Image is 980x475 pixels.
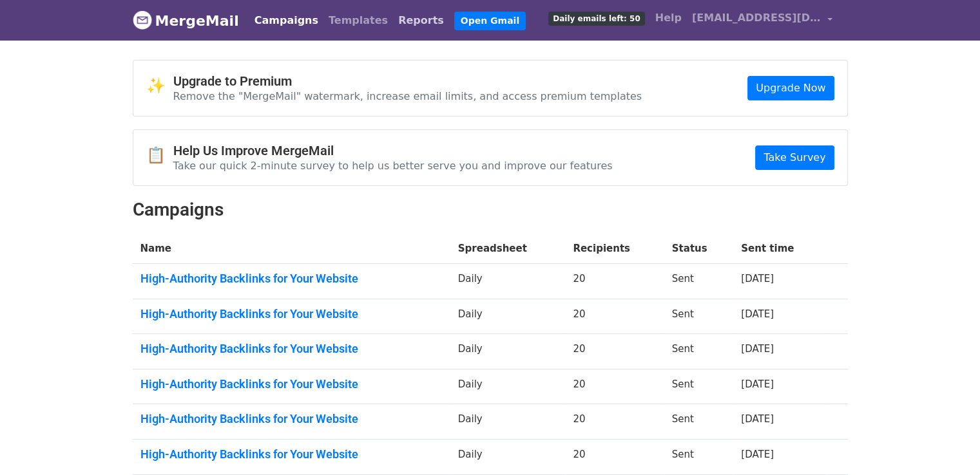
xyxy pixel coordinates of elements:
[741,378,774,390] a: [DATE]
[747,76,834,100] a: Upgrade Now
[249,8,323,33] a: Campaigns
[565,299,664,334] td: 20
[741,449,774,460] a: [DATE]
[450,334,566,369] td: Daily
[664,299,733,334] td: Sent
[146,77,173,95] span: ✨
[565,334,664,369] td: 20
[687,5,838,35] a: [EMAIL_ADDRESS][DOMAIN_NAME]
[565,264,664,299] td: 20
[146,146,173,165] span: 📋
[664,334,733,369] td: Sent
[755,145,834,170] a: Take Survey
[173,159,613,172] p: Take our quick 2-minute survey to help us better serve you and improve our features
[565,369,664,404] td: 20
[450,234,566,264] th: Spreadsheet
[741,308,774,320] a: [DATE]
[133,7,239,34] a: MergeMail
[450,440,566,475] td: Daily
[741,343,774,355] a: [DATE]
[565,404,664,440] td: 20
[173,73,642,89] h4: Upgrade to Premium
[140,412,443,426] a: High-Authority Backlinks for Your Website
[543,5,649,31] a: Daily emails left: 50
[548,12,644,26] span: Daily emails left: 50
[173,89,642,103] p: Remove the "MergeMail" watermark, increase email limits, and access premium templates
[140,342,443,356] a: High-Authority Backlinks for Your Website
[565,234,664,264] th: Recipients
[664,404,733,440] td: Sent
[450,404,566,440] td: Daily
[733,234,827,264] th: Sent time
[393,8,449,33] a: Reports
[133,234,450,264] th: Name
[454,12,526,30] a: Open Gmail
[565,440,664,475] td: 20
[664,369,733,404] td: Sent
[664,234,733,264] th: Status
[323,8,393,33] a: Templates
[650,5,687,31] a: Help
[450,299,566,334] td: Daily
[741,413,774,425] a: [DATE]
[173,143,613,158] h4: Help Us Improve MergeMail
[140,307,443,321] a: High-Authority Backlinks for Your Website
[916,413,980,475] iframe: Chat Widget
[664,440,733,475] td: Sent
[140,447,443,461] a: High-Authority Backlinks for Your Website
[133,199,848,221] h2: Campaigns
[741,273,774,284] a: [DATE]
[133,10,152,30] img: MergeMail logo
[140,377,443,391] a: High-Authority Backlinks for Your Website
[664,264,733,299] td: Sent
[140,272,443,286] a: High-Authority Backlinks for Your Website
[450,264,566,299] td: Daily
[450,369,566,404] td: Daily
[692,10,821,26] span: [EMAIL_ADDRESS][DOMAIN_NAME]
